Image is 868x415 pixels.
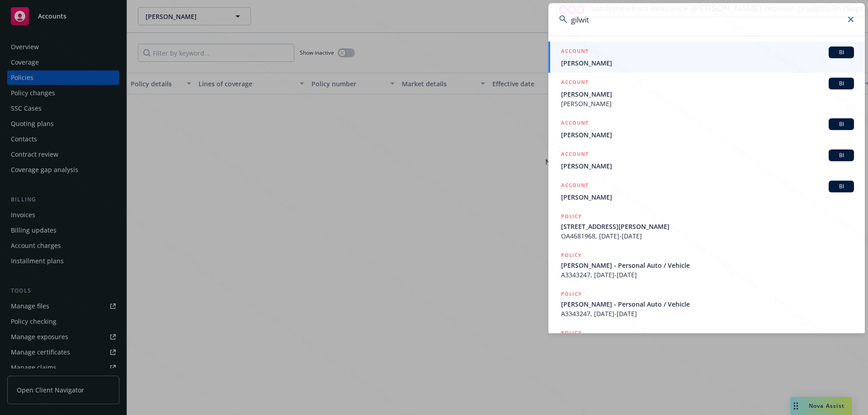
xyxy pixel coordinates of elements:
span: BI [832,151,850,159]
h5: POLICY [561,212,582,221]
a: ACCOUNTBI[PERSON_NAME] [548,145,865,176]
span: [PERSON_NAME] [561,58,854,68]
span: OA4681968, [DATE]-[DATE] [561,231,854,241]
span: [PERSON_NAME] - Personal Auto / Vehicle [561,261,854,270]
a: ACCOUNTBI[PERSON_NAME] [548,176,865,207]
span: A3343247, [DATE]-[DATE] [561,309,854,318]
h5: ACCOUNT [561,149,589,160]
span: BI [832,182,850,191]
span: BI [832,120,850,128]
span: [PERSON_NAME] - Personal Auto / Vehicle [561,299,854,309]
a: ACCOUNTBI[PERSON_NAME][PERSON_NAME] [548,73,865,113]
a: POLICY[STREET_ADDRESS][PERSON_NAME]OA4681968, [DATE]-[DATE] [548,207,865,246]
h5: ACCOUNT [561,47,589,57]
a: POLICY[PERSON_NAME] - Personal Auto / VehicleA3343247, [DATE]-[DATE] [548,284,865,323]
h5: ACCOUNT [561,181,589,191]
span: BI [832,79,850,88]
span: [STREET_ADDRESS][PERSON_NAME] [561,222,854,231]
a: ACCOUNTBI[PERSON_NAME] [548,42,865,73]
h5: ACCOUNT [561,78,589,89]
h5: POLICY [561,328,582,337]
h5: ACCOUNT [561,118,589,129]
span: [PERSON_NAME] [561,130,854,140]
h5: POLICY [561,289,582,298]
a: ACCOUNTBI[PERSON_NAME] [548,113,865,145]
input: Search... [548,3,865,36]
span: [PERSON_NAME] [561,99,854,108]
span: [PERSON_NAME] [561,89,854,99]
span: BI [832,48,850,56]
h5: POLICY [561,251,582,260]
span: A3343247, [DATE]-[DATE] [561,270,854,280]
a: POLICY [548,323,865,362]
span: [PERSON_NAME] [561,192,854,202]
span: [PERSON_NAME] [561,161,854,171]
a: POLICY[PERSON_NAME] - Personal Auto / VehicleA3343247, [DATE]-[DATE] [548,246,865,284]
